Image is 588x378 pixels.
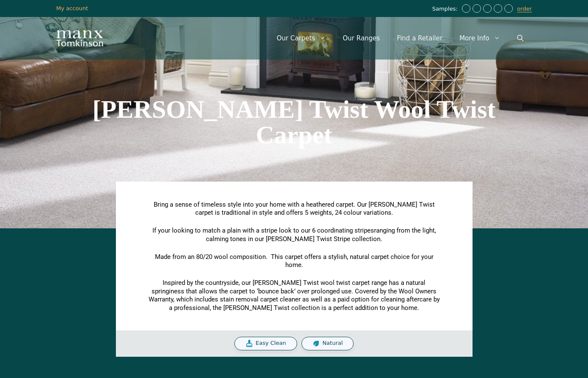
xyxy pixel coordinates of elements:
[148,253,441,270] p: Made from an 80/20 wool composition. This carpet offers a stylish, natural carpet choice for your...
[148,201,441,217] p: Bring a sense of timeless style into your home with a heathered carpet. Our [PERSON_NAME] Twist c...
[517,6,532,12] a: order
[148,227,441,243] p: If your looking to match a plain with a stripe look to our 6 coordinating stripes
[322,340,343,347] span: Natural
[56,30,103,46] img: Manx Tomkinson
[432,6,460,13] span: Samples:
[334,26,388,51] a: Our Ranges
[268,26,532,51] nav: Primary
[56,5,88,11] a: My account
[509,26,532,51] a: Open Search Bar
[56,97,532,148] h1: [PERSON_NAME] Twist Wool Twist Carpet
[388,26,451,51] a: Find a Retailer
[451,26,508,51] a: More Info
[268,26,335,51] a: Our Carpets
[148,279,441,312] p: Inspired by the countryside, our [PERSON_NAME] Twist wool twist carpet range has a natural spring...
[206,227,436,243] span: ranging from the light, calming tones in our [PERSON_NAME] Twist Stripe collection.
[256,340,286,347] span: Easy Clean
